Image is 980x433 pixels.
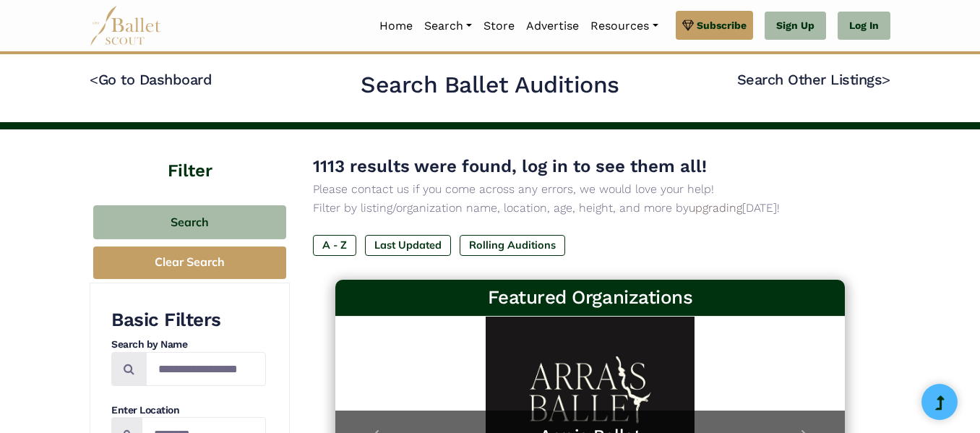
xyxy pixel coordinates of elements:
[313,199,867,218] p: Filter by listing/organization name, location, age, height, and more by [DATE]!
[838,12,890,40] a: Log In
[460,235,565,255] label: Rolling Auditions
[585,11,663,41] a: Resources
[313,156,707,176] span: 1113 results were found, log in to see them all!
[676,11,753,40] a: Subscribe
[93,205,286,239] button: Search
[111,308,266,333] h3: Basic Filters
[478,11,520,41] a: Store
[737,71,890,88] a: Search Other Listings>
[418,11,478,41] a: Search
[689,201,742,215] a: upgrading
[93,246,286,279] button: Clear Search
[111,403,266,418] h4: Enter Location
[146,352,266,386] input: Search by names...
[365,235,451,255] label: Last Updated
[313,180,867,199] p: Please contact us if you come across any errors, we would love your help!
[313,235,356,255] label: A - Z
[90,129,290,184] h4: Filter
[520,11,585,41] a: Advertise
[374,11,418,41] a: Home
[347,286,834,310] h3: Featured Organizations
[361,70,619,100] h2: Search Ballet Auditions
[697,17,747,33] span: Subscribe
[882,70,890,88] code: >
[90,71,212,88] a: <Go to Dashboard
[90,70,98,88] code: <
[765,12,826,40] a: Sign Up
[111,338,266,352] h4: Search by Name
[682,17,694,33] img: gem.svg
